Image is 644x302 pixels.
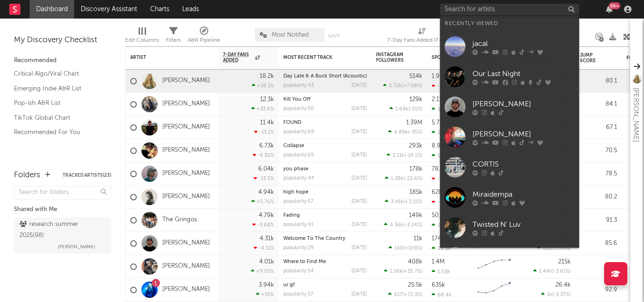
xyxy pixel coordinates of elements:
[283,213,367,218] div: Fading
[472,189,574,200] div: Miraidempa
[408,259,422,265] div: 408k
[283,259,326,264] a: Where to Find Me
[409,189,422,195] div: 185k
[432,199,449,205] div: -601
[389,245,422,251] div: ( )
[283,74,367,79] a: Day Late & A Buck Short (Acoustic)
[283,129,314,135] div: popularity: 69
[395,107,408,112] span: 1.69k
[405,223,421,228] span: -3.24 %
[188,35,220,46] div: A&R Pipeline
[376,52,408,63] div: Instagram Followers
[162,193,210,201] a: [PERSON_NAME]
[432,73,448,79] div: 1.96M
[440,152,579,182] a: CORTIS
[404,269,421,274] span: +32.7 %
[283,143,304,148] a: Collapse
[283,176,314,181] div: popularity: 44
[440,62,579,92] a: Our Last Night
[432,96,447,103] div: 2.17M
[14,186,111,199] input: Search for folders...
[554,292,569,297] span: -3.37 %
[432,153,448,159] div: 157k
[162,170,210,178] a: [PERSON_NAME]
[259,143,274,149] div: 6.73k
[259,212,274,218] div: 4.79k
[390,223,403,228] span: 4.36k
[166,35,181,46] div: Filters
[533,268,571,274] div: ( )
[472,129,574,140] div: [PERSON_NAME]
[404,292,421,297] span: +72.3 %
[252,222,274,228] div: -3.68 %
[351,129,367,135] div: [DATE]
[258,166,274,172] div: 6.04k
[162,239,210,247] a: [PERSON_NAME]
[162,77,210,85] a: [PERSON_NAME]
[580,192,617,203] div: 80.2
[472,38,574,49] div: jacal
[580,76,617,87] div: 80.1
[580,122,617,133] div: 67.1
[125,23,159,50] div: Edit Columns
[283,120,367,125] div: FOUND
[14,55,111,66] div: Recommended
[405,176,421,181] span: -23.6 %
[472,98,574,109] div: [PERSON_NAME]
[580,52,603,64] div: Jump Score
[388,291,422,297] div: ( )
[541,291,571,297] div: ( )
[432,166,447,172] div: 78.8k
[472,68,574,79] div: Our Last Night
[580,284,617,296] div: 92.9
[162,123,210,131] a: [PERSON_NAME]
[283,283,367,288] div: ur gf
[283,190,367,195] div: high hope
[14,69,102,79] a: Critical Algo/Viral Chart
[389,84,402,89] span: 5.72k
[283,236,345,241] a: Welcome To The Country
[351,269,367,274] div: [DATE]
[387,35,457,46] div: 7-Day Fans Added (7-Day Fans Added)
[409,212,422,218] div: 149k
[432,212,446,218] div: 50.1k
[473,255,515,278] svg: Chart title
[408,282,422,288] div: 25.5k
[390,269,402,274] span: 1.56k
[351,83,367,88] div: [DATE]
[19,219,103,241] div: research summer 2025 ( 98 )
[259,282,274,288] div: 3.94k
[432,245,451,251] div: 24.3k
[630,88,641,142] div: [PERSON_NAME]
[351,292,367,297] div: [DATE]
[223,52,253,63] span: 7-Day Fans Added
[387,152,422,158] div: ( )
[445,18,574,29] div: Recently Viewed
[606,6,612,13] button: 99+
[432,189,446,195] div: 628k
[63,173,111,178] button: Tracked Artists(23)
[547,292,552,297] span: 1k
[432,176,451,182] div: -1.11k
[389,106,422,112] div: ( )
[166,23,181,50] div: Filters
[409,73,422,79] div: 514k
[388,129,422,135] div: ( )
[14,84,102,94] a: Emerging Indie A&R List
[432,120,448,126] div: 5.72M
[328,33,340,39] button: Save
[432,55,501,60] div: Spotify Monthly Listeners
[409,143,422,149] div: 293k
[472,159,574,170] div: CORTIS
[283,259,367,264] div: Where to Find Me
[406,153,421,158] span: -19.1 %
[283,83,314,88] div: popularity: 43
[283,190,308,195] a: high hope
[351,199,367,204] div: [DATE]
[283,222,313,227] div: popularity: 41
[432,106,449,112] div: 105k
[283,106,314,111] div: popularity: 50
[351,245,367,251] div: [DATE]
[580,215,617,226] div: 91.3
